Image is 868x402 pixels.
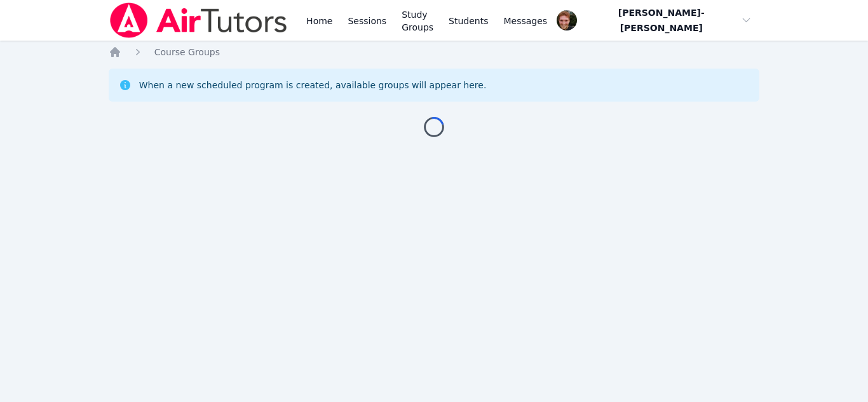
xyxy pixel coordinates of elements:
[154,47,220,57] span: Course Groups
[109,3,288,38] img: Air Tutors
[504,15,548,27] span: Messages
[139,79,487,91] div: When a new scheduled program is created, available groups will appear here.
[109,46,760,58] nav: Breadcrumb
[154,46,220,58] a: Course Groups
